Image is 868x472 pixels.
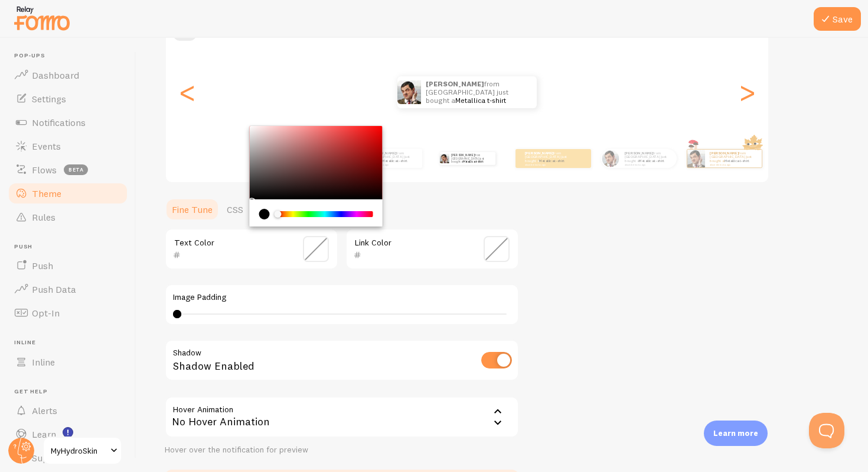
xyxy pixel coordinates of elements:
[397,80,421,104] img: Fomo
[32,307,60,319] span: Opt-In
[14,52,129,60] span: Pop-ups
[625,163,671,166] small: about 4 minutes ago
[64,164,88,175] span: beta
[7,254,129,277] a: Push
[539,159,564,163] a: Metallica t-shirt
[220,198,250,221] a: CSS
[426,76,525,108] p: from [GEOGRAPHIC_DATA] just bought a
[710,163,756,166] small: about 4 minutes ago
[165,340,519,383] div: Shadow Enabled
[32,428,56,440] span: Learn
[14,339,129,347] span: Inline
[7,350,129,374] a: Inline
[165,445,519,455] div: Hover over the notification for preview
[713,428,758,439] p: Learn more
[43,437,122,465] a: MyHydroSkin
[14,243,129,251] span: Push
[7,399,129,422] a: Alerts
[165,198,220,221] a: Fine Tune
[451,152,491,165] p: from [GEOGRAPHIC_DATA] just bought a
[439,154,449,163] img: Fomo
[455,96,506,105] a: Metallica t-shirt
[32,211,56,223] span: Rules
[809,413,844,448] iframe: Help Scout Beacon - Open
[165,396,519,438] div: No Hover Animation
[368,163,416,166] small: about 4 minutes ago
[14,388,129,396] span: Get Help
[602,150,619,167] img: Fomo
[32,93,66,105] span: Settings
[451,153,475,157] strong: [PERSON_NAME]
[382,159,407,163] a: Metallica t-shirt
[7,158,129,182] a: Flows beta
[625,151,653,156] strong: [PERSON_NAME]
[63,427,73,438] svg: <p>Watch New Feature Tutorials!</p>
[724,159,749,163] a: Metallica t-shirt
[180,50,194,135] div: Previous slide
[7,182,129,205] a: Theme
[32,356,55,368] span: Inline
[525,151,572,166] p: from [GEOGRAPHIC_DATA] just bought a
[7,277,129,301] a: Push Data
[51,444,107,458] span: MyHydroSkin
[525,151,553,156] strong: [PERSON_NAME]
[7,134,129,158] a: Events
[32,260,53,271] span: Push
[639,159,664,163] a: Metallica t-shirt
[710,151,757,166] p: from [GEOGRAPHIC_DATA] just bought a
[740,50,754,135] div: Next slide
[704,421,768,446] div: Learn more
[250,126,383,227] div: Chrome color picker
[687,150,704,167] img: Fomo
[32,140,61,152] span: Events
[32,405,57,416] span: Alerts
[426,79,484,88] strong: [PERSON_NAME]
[625,151,672,166] p: from [GEOGRAPHIC_DATA] just bought a
[7,422,129,446] a: Learn
[710,151,738,156] strong: [PERSON_NAME]
[7,87,129,111] a: Settings
[7,111,129,134] a: Notifications
[32,69,79,81] span: Dashboard
[173,292,511,303] label: Image Padding
[32,164,57,176] span: Flows
[7,205,129,229] a: Rules
[525,163,571,166] small: about 4 minutes ago
[463,160,483,163] a: Metallica t-shirt
[12,3,71,33] img: fomo-relay-logo-orange.svg
[32,283,76,295] span: Push Data
[32,117,86,128] span: Notifications
[7,301,129,325] a: Opt-In
[368,151,417,166] p: from [GEOGRAPHIC_DATA] just bought a
[32,187,61,199] span: Theme
[7,63,129,87] a: Dashboard
[259,209,270,219] div: current color is #000000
